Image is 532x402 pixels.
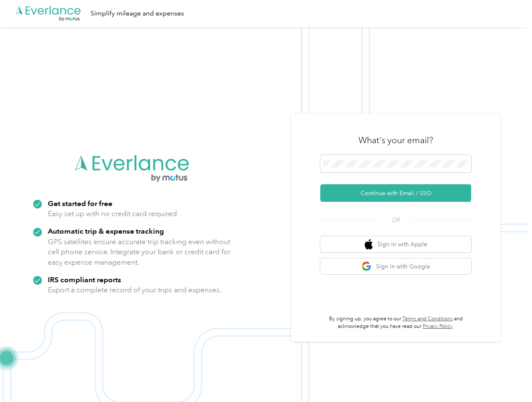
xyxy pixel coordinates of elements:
p: Export a complete record of your trips and expenses. [48,285,221,295]
p: By signing up, you agree to our and acknowledge that you have read our . [320,315,471,330]
img: apple logo [365,239,373,250]
button: Continue with Email / SSO [320,184,471,202]
strong: Automatic trip & expense tracking [48,227,164,235]
p: GPS satellites ensure accurate trip tracking even without cell phone service. Integrate your bank... [48,237,231,268]
strong: IRS compliant reports [48,275,121,284]
img: google logo [361,261,372,272]
a: Terms and Conditions [402,316,453,322]
span: OR [381,216,410,224]
p: Easy set up with no credit card required [48,209,177,219]
button: google logoSign in with Google [320,258,471,275]
button: apple logoSign in with Apple [320,236,471,253]
h3: What's your email? [358,134,433,146]
strong: Get started for free [48,199,112,208]
div: Simplify mileage and expenses [91,8,184,19]
a: Privacy Policy [423,323,452,330]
